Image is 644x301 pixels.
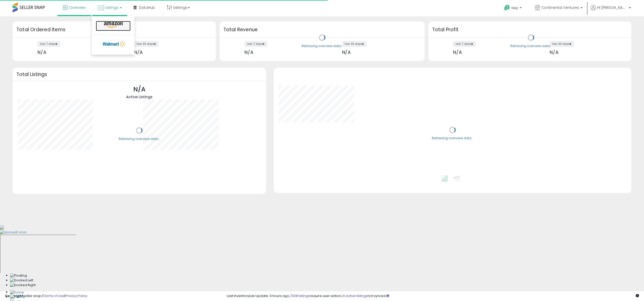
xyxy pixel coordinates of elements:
[510,44,551,48] div: Retrieving overview data..
[500,1,527,16] a: Help
[69,5,86,10] span: Overview
[10,290,24,295] img: Home
[432,136,473,141] div: Retrieving overview data..
[302,44,343,48] div: Retrieving overview data..
[597,5,627,10] span: Hi [PERSON_NAME]
[119,137,160,141] div: Retrieving overview data..
[541,5,579,10] span: Continental Ventures
[511,6,518,10] span: Help
[105,5,118,10] span: Listings
[10,273,27,278] img: Floating
[591,5,631,16] a: Hi [PERSON_NAME]
[504,5,510,11] i: Get Help
[10,295,25,299] img: History
[139,5,155,10] span: DataHub
[10,283,36,288] img: Docked Right
[10,278,33,283] img: Docked Left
